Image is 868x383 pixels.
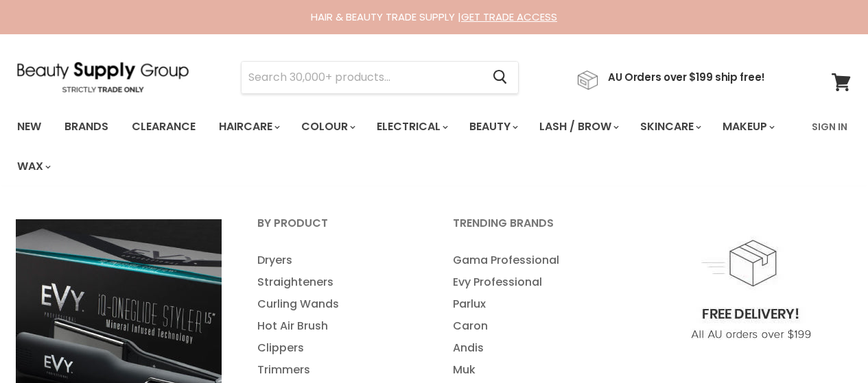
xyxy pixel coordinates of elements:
[461,10,557,24] a: GET TRADE ACCESS
[240,315,433,337] a: Hot Air Brush
[482,62,518,93] button: Search
[240,359,433,381] a: Trimmers
[459,112,526,141] a: Beauty
[436,359,629,381] a: Muk
[630,112,709,141] a: Skincare
[291,112,364,141] a: Colour
[366,112,456,141] a: Electrical
[529,112,627,141] a: Lash / Brow
[240,293,433,315] a: Curling Wands
[436,212,629,247] a: Trending Brands
[240,249,433,271] a: Dryers
[436,337,629,359] a: Andis
[54,112,119,141] a: Brands
[240,212,433,247] a: By Product
[240,271,433,293] a: Straighteners
[712,112,783,141] a: Makeup
[7,107,804,186] ul: Main menu
[240,337,433,359] a: Clippers
[804,112,856,141] a: Sign In
[7,152,59,181] a: Wax
[436,315,629,337] a: Caron
[7,112,51,141] a: New
[436,271,629,293] a: Evy Professional
[121,112,206,141] a: Clearance
[241,61,519,94] form: Product
[209,112,288,141] a: Haircare
[436,293,629,315] a: Parlux
[436,249,629,271] a: Gama Professional
[242,62,482,93] input: Search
